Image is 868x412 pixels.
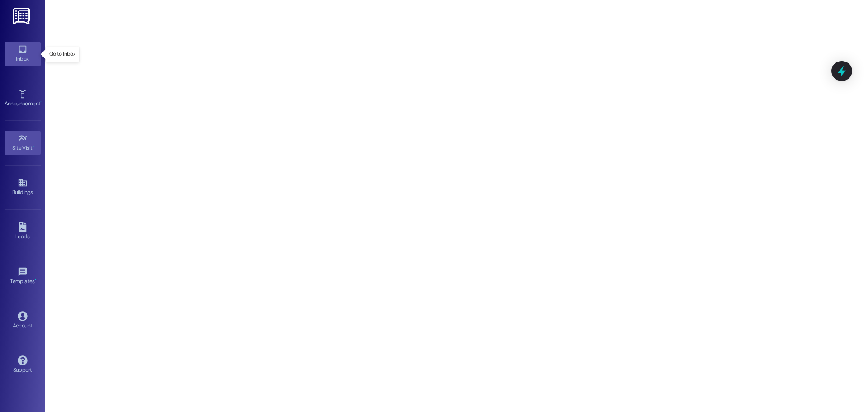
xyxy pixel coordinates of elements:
[40,99,42,105] span: •
[5,308,41,333] a: Account
[5,353,41,377] a: Support
[35,277,36,283] span: •
[13,8,32,24] img: ResiDesk Logo
[5,219,41,244] a: Leads
[5,42,41,66] a: Inbox
[5,175,41,199] a: Buildings
[5,264,41,289] a: Templates •
[49,50,75,58] p: Go to Inbox
[5,131,41,155] a: Site Visit •
[33,143,34,150] span: •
